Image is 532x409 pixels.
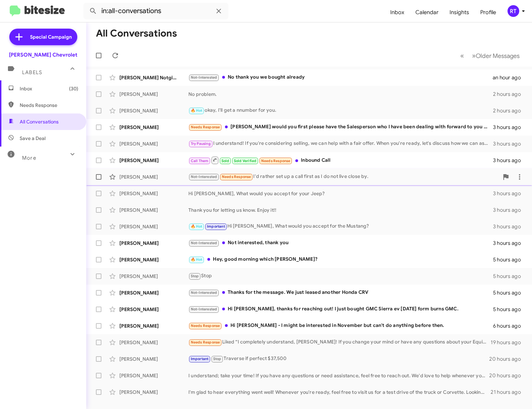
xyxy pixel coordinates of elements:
[188,272,493,280] div: Stop
[475,2,502,22] a: Profile
[191,257,203,262] span: 🔥 Hot
[20,118,59,125] span: All Conversations
[119,207,188,213] div: [PERSON_NAME]
[119,372,188,379] div: [PERSON_NAME]
[9,29,77,45] a: Special Campaign
[491,339,526,346] div: 19 hours ago
[460,51,464,60] span: «
[191,274,199,278] span: Stop
[191,241,217,245] span: Not-Interested
[191,307,217,311] span: Not-Interested
[502,5,524,17] button: RT
[493,140,526,147] div: 3 hours ago
[493,207,526,213] div: 3 hours ago
[119,273,188,280] div: [PERSON_NAME]
[207,224,225,229] span: Important
[119,306,188,313] div: [PERSON_NAME]
[493,157,526,164] div: 3 hours ago
[22,69,42,76] span: Labels
[410,2,444,22] a: Calendar
[20,135,46,142] span: Save a Deal
[493,322,526,329] div: 6 hours ago
[491,389,526,396] div: 21 hours ago
[119,256,188,263] div: [PERSON_NAME]
[191,323,220,328] span: Needs Response
[119,124,188,131] div: [PERSON_NAME]
[493,74,526,81] div: an hour ago
[493,107,526,114] div: 2 hours ago
[188,389,491,396] div: I'm glad to hear everything went well! Whenever you're ready, feel free to visit us for a test dr...
[191,108,203,113] span: 🔥 Hot
[188,239,493,247] div: Not interested, thank you
[22,155,36,161] span: More
[261,159,290,163] span: Needs Response
[96,28,177,39] h1: All Conversations
[493,289,526,296] div: 5 hours ago
[188,140,493,148] div: I understand! If you're considering selling, we can help with a fair offer. When you're ready, le...
[188,91,493,98] div: No problem.
[119,190,188,197] div: [PERSON_NAME]
[188,355,489,363] div: Traverse if perfect $37,500
[188,123,493,131] div: [PERSON_NAME] would you first please have the Salesperson who I have been dealing with forward to...
[385,2,410,22] a: Inbox
[493,273,526,280] div: 5 hours ago
[234,159,257,163] span: Sold Verified
[119,140,188,147] div: [PERSON_NAME]
[188,305,493,313] div: Hi [PERSON_NAME], thanks for reaching out! I just bought GMC Sierra ev [DATE] form burns GMC.
[191,159,209,163] span: Call Them
[222,174,251,179] span: Needs Response
[188,256,493,263] div: Hey, good morning which [PERSON_NAME]?
[191,125,220,129] span: Needs Response
[191,141,211,146] span: Try Pausing
[191,224,203,229] span: 🔥 Hot
[20,85,78,92] span: Inbox
[119,389,188,396] div: [PERSON_NAME]
[508,5,519,17] div: RT
[9,51,77,58] div: [PERSON_NAME] Chevrolet
[472,51,476,60] span: »
[83,3,228,19] input: Search
[188,372,489,379] div: I understand; take your time! If you have any questions or need assistance, feel free to reach ou...
[188,73,493,81] div: No thank you we bought already
[489,356,526,362] div: 20 hours ago
[69,85,78,92] span: (30)
[213,357,221,361] span: Stop
[119,339,188,346] div: [PERSON_NAME]
[188,289,493,297] div: Thanks for the message. We just leased another Honda CRV
[119,74,188,81] div: [PERSON_NAME] Notgiven
[493,256,526,263] div: 5 hours ago
[191,290,217,295] span: Not-Interested
[456,49,524,63] nav: Page navigation example
[456,49,468,63] button: Previous
[444,2,475,22] a: Insights
[119,240,188,247] div: [PERSON_NAME]
[188,207,493,213] div: Thank you for letting us know. Enjoy it!!
[221,159,229,163] span: Sold
[188,173,499,181] div: I'd rather set up a call first as I do not live close by.
[191,75,217,80] span: Not-Interested
[493,190,526,197] div: 3 hours ago
[119,223,188,230] div: [PERSON_NAME]
[30,33,72,40] span: Special Campaign
[468,49,524,63] button: Next
[493,223,526,230] div: 3 hours ago
[188,107,493,114] div: okay, I'll get a nnumber for you.
[493,124,526,131] div: 3 hours ago
[119,157,188,164] div: [PERSON_NAME]
[119,289,188,296] div: [PERSON_NAME]
[188,156,493,164] div: Inbound Call
[476,52,520,60] span: Older Messages
[489,372,526,379] div: 20 hours ago
[188,222,493,230] div: Hi [PERSON_NAME], What would you accept for the Mustang?
[191,357,209,361] span: Important
[119,322,188,329] div: [PERSON_NAME]
[119,91,188,98] div: [PERSON_NAME]
[119,107,188,114] div: [PERSON_NAME]
[188,338,491,346] div: Liked “I completely understand, [PERSON_NAME]! If you change your mind or have any questions abou...
[188,190,493,197] div: Hi [PERSON_NAME], What would you accept for your Jeep?
[191,174,217,179] span: Not-Interested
